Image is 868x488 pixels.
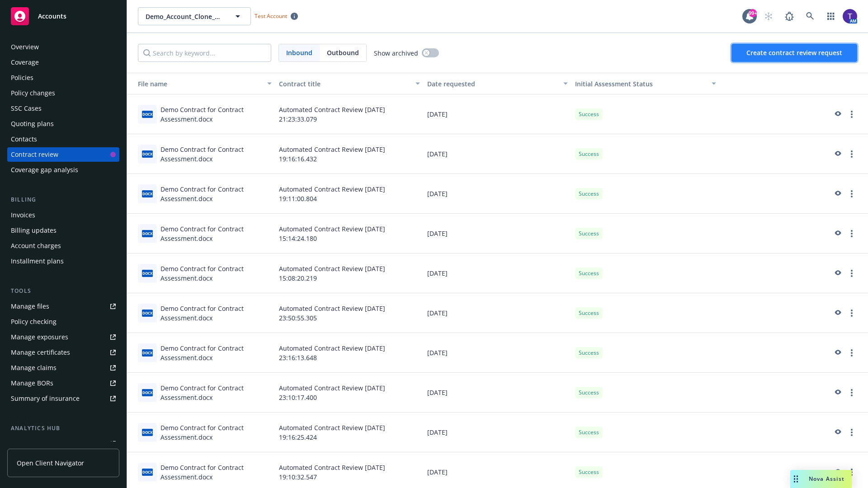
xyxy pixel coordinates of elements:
span: Success [579,110,599,118]
a: Accounts [7,4,119,29]
a: Coverage [7,55,119,70]
span: Success [579,150,599,158]
span: Outbound [327,48,359,57]
span: Success [579,190,599,198]
a: Account charges [7,239,119,253]
a: more [846,109,857,120]
div: Overview [11,40,39,54]
span: Test Account [251,11,302,21]
a: more [846,347,857,358]
a: more [846,387,857,398]
a: Manage files [7,299,119,314]
a: more [846,228,857,239]
span: Initial Assessment Status [575,80,653,88]
div: Contract review [11,147,58,162]
a: Search [801,7,819,25]
span: Success [579,389,599,397]
a: Policies [7,70,119,85]
a: Loss summary generator [7,436,119,451]
a: Manage claims [7,361,119,375]
div: Policy changes [11,86,55,100]
span: docx [142,190,153,197]
a: more [846,149,857,160]
div: [DATE] [424,94,572,134]
div: Contract title [279,79,410,89]
div: Billing [7,195,119,204]
div: Date requested [427,79,558,89]
div: [DATE] [424,293,572,333]
div: Installment plans [11,254,64,268]
div: Demo Contract for Contract Assessment.docx [160,463,272,482]
div: Tools [7,286,119,296]
div: Quoting plans [11,117,54,131]
div: [DATE] [424,373,572,413]
div: Coverage gap analysis [11,163,78,177]
div: Demo Contract for Contract Assessment.docx [160,145,272,164]
div: Demo Contract for Contract Assessment.docx [160,304,272,323]
div: Automated Contract Review [DATE] 19:16:16.432 [275,134,424,174]
div: Automated Contract Review [DATE] 23:10:17.400 [275,373,424,413]
a: Overview [7,40,119,54]
a: preview [832,427,843,438]
a: SSC Cases [7,101,119,116]
div: [DATE] [424,174,572,214]
span: Nova Assist [809,475,844,483]
a: Start snowing [759,7,778,25]
div: Automated Contract Review [DATE] 21:23:33.079 [275,94,424,134]
a: more [846,427,857,438]
a: Policy changes [7,86,119,100]
div: Drag to move [790,470,802,488]
a: Quoting plans [7,117,119,131]
a: Contract review [7,147,119,162]
a: preview [832,228,843,239]
div: [DATE] [424,253,572,293]
button: Date requested [424,73,572,94]
div: Demo Contract for Contract Assessment.docx [160,184,272,203]
div: Demo Contract for Contract Assessment.docx [160,383,272,402]
span: docx [142,349,153,356]
span: docx [142,150,153,157]
div: [DATE] [424,134,572,174]
div: Automated Contract Review [DATE] 19:11:00.804 [275,174,424,214]
div: Automated Contract Review [DATE] 15:08:20.219 [275,253,424,293]
span: docx [142,389,153,396]
a: Billing updates [7,223,119,238]
div: [DATE] [424,333,572,373]
a: more [846,308,857,319]
span: docx [142,270,153,277]
div: Demo Contract for Contract Assessment.docx [160,224,272,243]
a: Manage certificates [7,345,119,360]
input: Search by keyword... [138,44,271,62]
div: Demo Contract for Contract Assessment.docx [160,423,272,442]
span: Success [579,309,599,317]
div: SSC Cases [11,101,42,116]
a: Manage exposures [7,330,119,344]
a: Installment plans [7,254,119,268]
a: preview [832,188,843,199]
div: Manage exposures [11,330,68,344]
div: Manage certificates [11,345,70,360]
a: preview [832,467,843,478]
div: Automated Contract Review [DATE] 15:14:24.180 [275,214,424,253]
span: Inbound [286,48,312,57]
img: photo [843,9,857,23]
div: Billing updates [11,223,57,238]
div: Demo Contract for Contract Assessment.docx [160,105,272,124]
div: Account charges [11,239,61,253]
div: Policy checking [11,314,57,329]
span: docx [142,469,153,475]
div: [DATE] [424,413,572,452]
span: Outbound [320,44,366,61]
span: Accounts [38,13,66,20]
a: Policy checking [7,314,119,329]
a: preview [832,109,843,120]
button: Nova Assist [790,470,852,488]
div: File name [131,79,262,89]
div: Toggle SortBy [131,79,262,89]
a: preview [832,268,843,279]
div: Automated Contract Review [DATE] 23:16:13.648 [275,333,424,373]
div: Manage files [11,299,49,314]
div: Policies [11,70,33,85]
div: Summary of insurance [11,391,80,406]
